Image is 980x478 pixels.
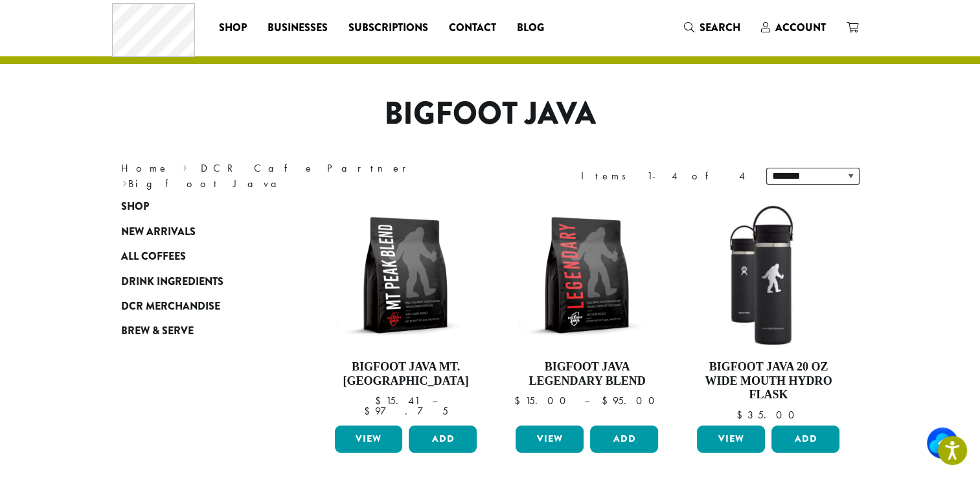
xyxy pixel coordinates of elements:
[121,194,277,219] a: Shop
[736,408,747,422] span: $
[374,394,419,407] bdi: 15.41
[736,408,801,422] bdi: 35.00
[111,95,869,133] h1: Bigfoot Java
[121,161,169,175] a: Home
[335,426,403,453] a: View
[121,323,194,339] span: Brew & Serve
[121,269,277,293] a: Drink Ingredients
[512,201,661,350] img: BFJ_Legendary_12oz-300x300.png
[581,168,747,184] div: Items 1-4 of 4
[516,426,584,453] a: View
[584,394,589,407] span: –
[694,360,843,402] h4: Bigfoot Java 20 oz Wide Mouth Hydro Flask
[268,20,328,36] span: Businesses
[121,224,196,240] span: New Arrivals
[219,20,247,36] span: Shop
[517,20,544,36] span: Blog
[121,274,223,290] span: Drink Ingredients
[700,20,740,35] span: Search
[183,156,187,176] span: ›
[775,20,826,35] span: Account
[674,17,751,38] a: Search
[121,199,149,215] span: Shop
[449,20,496,36] span: Contact
[331,201,480,350] img: BFJ_MtPeak_12oz-300x300.png
[363,404,374,418] span: $
[697,426,765,453] a: View
[694,201,843,420] a: Bigfoot Java 20 oz Wide Mouth Hydro Flask $35.00
[409,426,477,453] button: Add
[514,394,571,407] bdi: 15.00
[121,220,277,244] a: New Arrivals
[694,201,843,350] img: LO2867-BFJ-Hydro-Flask-20oz-WM-wFlex-Sip-Lid-Black-300x300.jpg
[121,294,277,319] a: DCR Merchandise
[512,201,661,420] a: Bigfoot Java Legendary Blend
[590,426,658,453] button: Add
[374,394,385,407] span: $
[514,394,525,407] span: $
[771,426,839,453] button: Add
[121,299,220,315] span: DCR Merchandise
[601,394,612,407] span: $
[348,20,428,36] span: Subscriptions
[201,161,415,175] a: DCR Cafe Partner
[332,360,481,388] h4: Bigfoot Java Mt. [GEOGRAPHIC_DATA]
[431,394,437,407] span: –
[332,201,481,420] a: Bigfoot Java Mt. [GEOGRAPHIC_DATA]
[601,394,660,407] bdi: 95.00
[512,360,661,388] h4: Bigfoot Java Legendary Blend
[121,249,186,265] span: All Coffees
[363,404,448,418] bdi: 97.75
[209,17,257,38] a: Shop
[121,319,277,343] a: Brew & Serve
[122,172,127,192] span: ›
[121,161,471,192] nav: Breadcrumb
[121,244,277,269] a: All Coffees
